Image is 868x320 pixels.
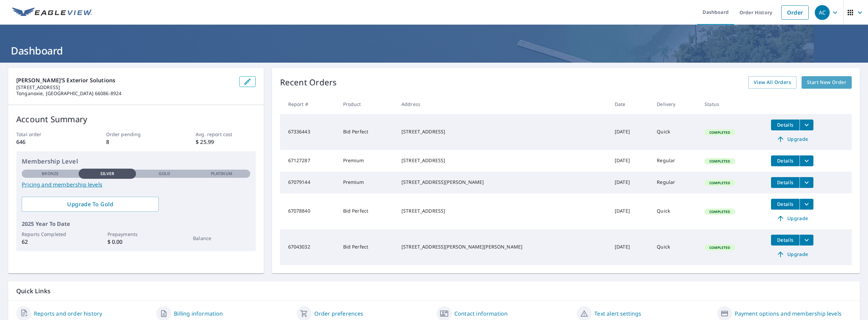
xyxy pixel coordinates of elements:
th: Date [609,94,651,114]
td: Regular [651,172,699,193]
td: Premium [338,172,396,193]
p: Gold [159,171,170,177]
p: Order pending [106,131,166,138]
div: [STREET_ADDRESS][PERSON_NAME] [401,179,604,186]
td: 67078840 [280,193,338,229]
td: 67336443 [280,114,338,150]
a: Start New Order [802,76,852,89]
button: detailsBtn-67078840 [771,199,800,210]
th: Product [338,94,396,114]
span: Details [775,201,795,207]
p: Quick Links [16,287,852,295]
div: [STREET_ADDRESS] [401,128,604,135]
td: Quick [651,114,699,150]
div: [STREET_ADDRESS][PERSON_NAME][PERSON_NAME] [401,243,604,250]
p: Total order [16,131,76,138]
img: EV Logo [12,7,92,18]
td: [DATE] [609,150,651,172]
a: Billing information [174,310,223,318]
a: Order preferences [314,310,363,318]
th: Status [699,94,766,114]
a: Payment options and membership levels [735,310,842,318]
td: [DATE] [609,193,651,229]
td: 67079144 [280,172,338,193]
a: Pricing and membership levels [22,180,250,189]
td: 67043032 [280,229,338,265]
td: Quick [651,193,699,229]
p: $ 25.99 [196,138,255,146]
a: Text alert settings [594,310,641,318]
th: Report # [280,94,338,114]
span: Details [775,157,795,164]
td: [DATE] [609,114,651,150]
p: 8 [106,138,166,146]
a: View All Orders [748,76,796,89]
a: Upgrade [771,134,813,145]
a: Reports and order history [34,310,102,318]
a: Contact information [454,310,508,318]
th: Delivery [651,94,699,114]
td: Premium [338,150,396,172]
span: Completed [705,209,734,214]
p: Account Summary [16,113,256,125]
a: Upgrade [771,213,813,224]
span: Upgrade [775,214,809,222]
p: 646 [16,138,76,146]
p: 2025 Year To Date [22,220,250,228]
td: Quick [651,229,699,265]
button: detailsBtn-67336443 [771,120,800,130]
span: Start New Order [807,78,846,87]
button: filesDropdownBtn-67043032 [800,235,813,246]
p: Balance [193,235,250,242]
p: Avg. report cost [196,131,255,138]
button: detailsBtn-67127287 [771,155,800,166]
span: Upgrade [775,135,809,143]
p: $ 0.00 [107,238,164,246]
span: Details [775,122,795,128]
p: Recent Orders [280,76,337,89]
span: Details [775,237,795,243]
td: Regular [651,150,699,172]
p: Membership Level [22,157,250,166]
span: View All Orders [754,78,791,87]
p: Prepayments [107,231,164,238]
button: filesDropdownBtn-67079144 [800,177,813,188]
td: Bid Perfect [338,114,396,150]
td: [DATE] [609,229,651,265]
button: filesDropdownBtn-67336443 [800,120,813,130]
td: Bid Perfect [338,229,396,265]
p: [STREET_ADDRESS] [16,84,234,90]
p: [PERSON_NAME]'s Exterior Solutions [16,76,234,84]
td: 67127287 [280,150,338,172]
div: AC [815,5,830,20]
th: Address [396,94,609,114]
p: Bronze [42,171,59,177]
span: Completed [705,245,734,250]
p: Reports Completed [22,231,79,238]
button: filesDropdownBtn-67127287 [800,155,813,166]
p: Platinum [211,171,232,177]
p: 62 [22,238,79,246]
p: Tonganoxie, [GEOGRAPHIC_DATA] 66086-8924 [16,90,234,97]
a: Upgrade To Gold [22,197,159,212]
button: detailsBtn-67043032 [771,235,800,246]
span: Completed [705,130,734,135]
h1: Dashboard [8,44,860,58]
a: Order [781,5,809,20]
span: Upgrade [775,250,809,258]
span: Completed [705,180,734,185]
p: Silver [100,171,115,177]
div: [STREET_ADDRESS] [401,208,604,214]
button: detailsBtn-67079144 [771,177,800,188]
div: [STREET_ADDRESS] [401,157,604,164]
button: filesDropdownBtn-67078840 [800,199,813,210]
td: [DATE] [609,172,651,193]
span: Details [775,179,795,186]
td: Bid Perfect [338,193,396,229]
span: Completed [705,159,734,164]
span: Upgrade To Gold [27,200,153,208]
a: Upgrade [771,249,813,260]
